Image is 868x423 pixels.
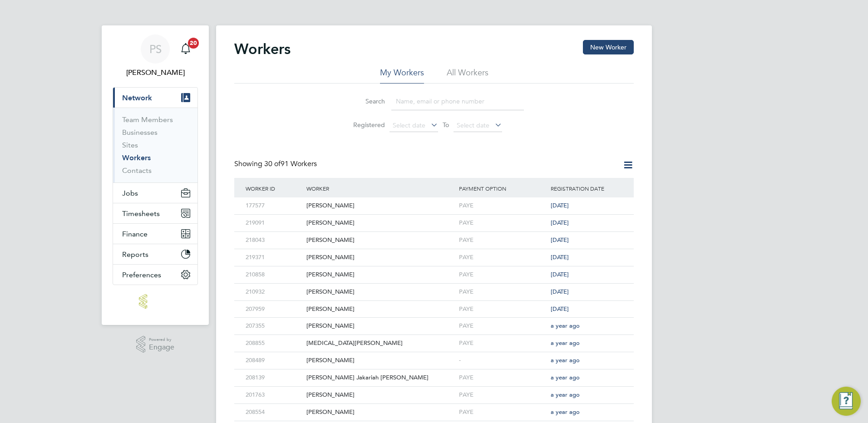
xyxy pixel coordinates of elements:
div: [PERSON_NAME] [304,387,457,403]
a: 208855[MEDICAL_DATA][PERSON_NAME]PAYEa year ago [243,334,625,342]
a: Sites [122,141,138,149]
div: PAYE [457,387,548,403]
span: Select date [393,121,425,129]
div: PAYE [457,232,548,249]
a: 219091[PERSON_NAME]PAYE[DATE] [243,214,625,222]
a: PS[PERSON_NAME] [113,34,198,78]
span: a year ago [551,339,580,347]
div: [PERSON_NAME] [304,301,457,318]
div: 208855 [243,335,304,352]
nav: Main navigation [102,25,209,325]
a: Powered byEngage [136,336,175,353]
input: Name, email or phone number [391,93,524,110]
div: 210858 [243,266,304,283]
div: PAYE [457,266,548,283]
h2: Workers [234,40,291,58]
a: 207959[PERSON_NAME]PAYE[DATE] [243,300,625,308]
span: Engage [149,344,174,351]
span: Reports [122,250,148,259]
div: [PERSON_NAME] [304,404,457,421]
a: Businesses [122,128,158,137]
span: a year ago [551,356,580,364]
div: PAYE [457,284,548,300]
li: All Workers [447,67,488,84]
span: Timesheets [122,209,160,218]
div: [PERSON_NAME] [304,249,457,266]
span: [DATE] [551,236,569,244]
div: [PERSON_NAME] [304,232,457,249]
div: Showing [234,159,319,169]
span: [DATE] [551,271,569,278]
span: Network [122,93,152,102]
div: Worker ID [243,178,304,199]
span: Powered by [149,336,174,344]
span: Finance [122,230,148,238]
a: 219371[PERSON_NAME]PAYE[DATE] [243,249,625,256]
div: PAYE [457,197,548,214]
span: a year ago [551,408,580,416]
div: [PERSON_NAME] [304,215,457,231]
li: My Workers [380,67,424,84]
div: Registration Date [548,178,625,199]
a: Team Members [122,115,173,124]
div: 177577 [243,197,304,214]
a: 208489[PERSON_NAME]-a year ago [243,352,625,359]
button: Engage Resource Center [832,387,861,416]
img: lloydrecruitment-logo-retina.png [139,294,172,309]
span: Preferences [122,271,161,279]
span: Pippa Scarborough [113,67,198,78]
a: 210932[PERSON_NAME]PAYE[DATE] [243,283,625,291]
a: Go to home page [113,294,198,309]
div: Worker [304,178,457,199]
div: 208554 [243,404,304,421]
div: PAYE [457,369,548,386]
div: [PERSON_NAME] [304,318,457,334]
div: - [457,352,548,369]
a: 201763[PERSON_NAME]PAYEa year ago [243,386,625,394]
span: To [440,119,452,131]
div: PAYE [457,301,548,318]
a: Workers [122,153,151,162]
button: Jobs [113,183,197,203]
button: Finance [113,224,197,244]
a: 218043[PERSON_NAME]PAYE[DATE] [243,231,625,239]
div: PAYE [457,318,548,334]
span: [DATE] [551,305,569,313]
a: 20 [177,34,195,64]
a: 207355[PERSON_NAME]PAYEa year ago [243,317,625,325]
span: Jobs [122,189,138,197]
div: PAYE [457,215,548,231]
a: 177577[PERSON_NAME]PAYE[DATE] [243,197,625,205]
div: 201763 [243,387,304,403]
span: [DATE] [551,202,569,209]
span: PS [149,43,162,55]
div: Payment Option [457,178,548,199]
span: 30 of [264,159,281,168]
div: [PERSON_NAME] [304,266,457,283]
div: 210932 [243,284,304,300]
label: Registered [344,121,385,129]
div: 219371 [243,249,304,266]
span: a year ago [551,322,580,330]
button: Preferences [113,265,197,285]
button: Network [113,88,197,108]
div: 207959 [243,301,304,318]
div: [PERSON_NAME] [304,284,457,300]
a: Contacts [122,166,152,175]
div: [MEDICAL_DATA][PERSON_NAME] [304,335,457,352]
div: 208489 [243,352,304,369]
div: 218043 [243,232,304,249]
div: Network [113,108,197,182]
button: New Worker [583,40,634,54]
span: Select date [457,121,489,129]
span: a year ago [551,374,580,381]
div: [PERSON_NAME] [304,197,457,214]
div: [PERSON_NAME] Jakariah [PERSON_NAME] [304,369,457,386]
div: PAYE [457,249,548,266]
span: [DATE] [551,288,569,295]
a: 208139[PERSON_NAME] Jakariah [PERSON_NAME]PAYEa year ago [243,369,625,377]
div: [PERSON_NAME] [304,352,457,369]
div: 219091 [243,215,304,231]
span: 91 Workers [264,159,317,168]
button: Reports [113,244,197,264]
